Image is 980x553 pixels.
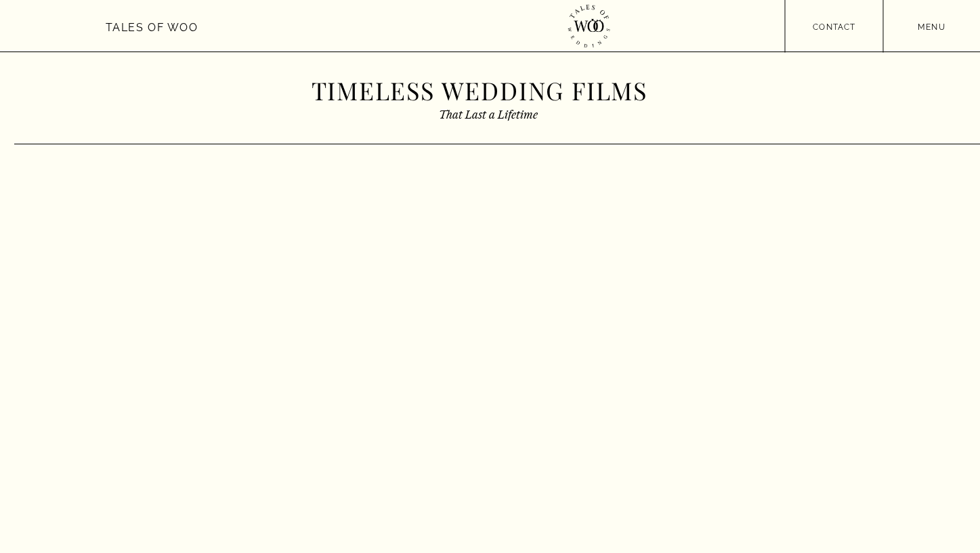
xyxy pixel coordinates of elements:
h2: That Last a Lifetime [439,107,564,119]
a: Tales of Woo [106,18,199,34]
h1: Timeless Wedding Films [312,76,670,107]
a: contact [785,20,884,30]
a: menu [883,20,980,30]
